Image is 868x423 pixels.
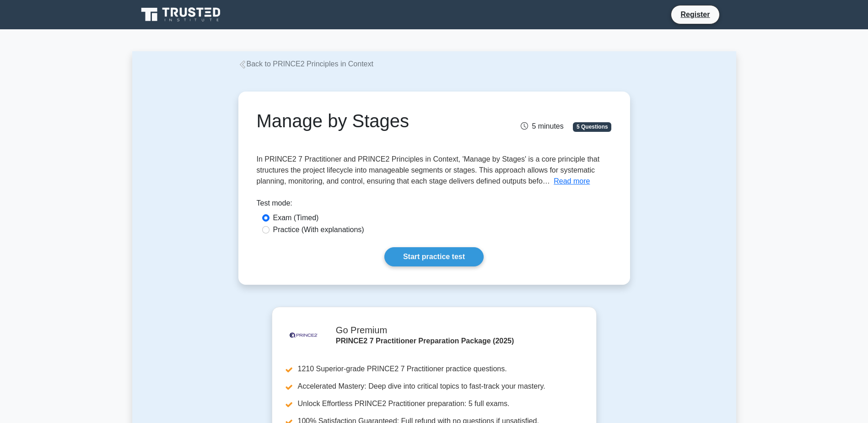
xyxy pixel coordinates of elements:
[238,60,373,68] a: Back to PRINCE2 Principles in Context
[273,224,364,235] label: Practice (With explanations)
[257,155,600,185] span: In PRINCE2 7 Practitioner and PRINCE2 Principles in Context, 'Manage by Stages' is a core princip...
[521,122,563,130] span: 5 minutes
[257,110,490,132] h1: Manage by Stages
[257,198,612,212] div: Test mode:
[675,9,715,20] a: Register
[273,212,319,223] label: Exam (Timed)
[554,176,590,187] button: Read more
[384,247,484,266] a: Start practice test
[573,122,611,131] span: 5 Questions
